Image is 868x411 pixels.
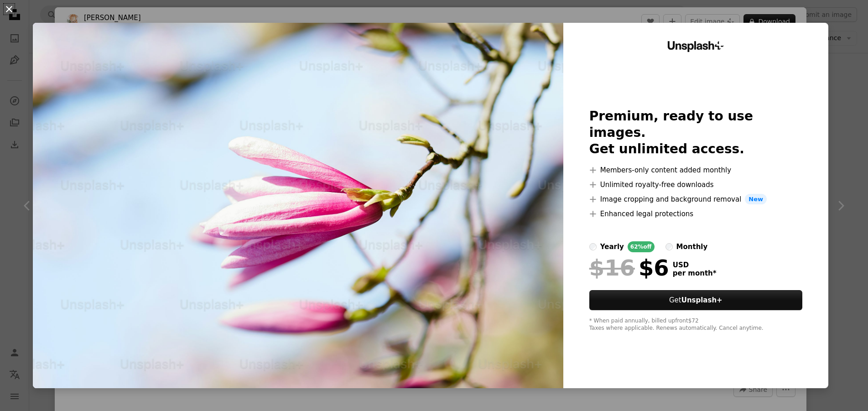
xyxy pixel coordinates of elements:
[676,241,708,252] div: monthly
[589,108,802,157] h2: Premium, ready to use images. Get unlimited access.
[589,208,802,219] li: Enhanced legal protections
[628,241,655,252] div: 62% off
[589,179,802,190] li: Unlimited royalty-free downloads
[589,165,802,176] li: Members-only content added monthly
[673,261,717,269] span: USD
[589,256,635,280] span: $16
[589,194,802,205] li: Image cropping and background removal
[681,296,722,304] strong: Unsplash+
[673,269,717,277] span: per month *
[589,317,802,332] div: * When paid annually, billed upfront $72 Taxes where applicable. Renews automatically. Cancel any...
[665,243,673,250] input: monthly
[589,256,669,280] div: $6
[745,194,767,205] span: New
[589,243,597,250] input: yearly62%off
[600,241,624,252] div: yearly
[589,290,802,310] button: GetUnsplash+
